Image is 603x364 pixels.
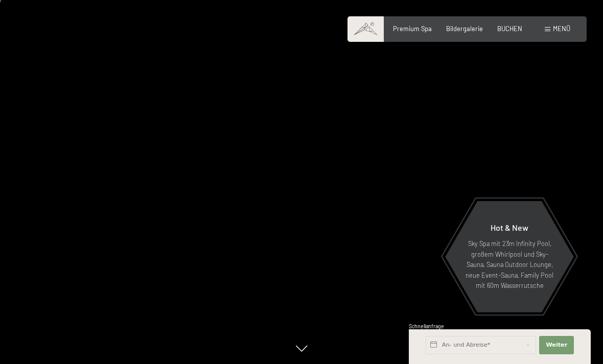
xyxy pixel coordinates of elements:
[446,25,483,33] a: Bildergalerie
[546,341,567,349] span: Weiter
[409,323,444,329] span: Schnellanfrage
[491,223,528,232] span: Hot & New
[393,25,432,33] a: Premium Spa
[539,336,574,354] button: Weiter
[445,201,574,313] a: Hot & New Sky Spa mit 23m Infinity Pool, großem Whirlpool und Sky-Sauna, Sauna Outdoor Lounge, ne...
[465,238,554,290] p: Sky Spa mit 23m Infinity Pool, großem Whirlpool und Sky-Sauna, Sauna Outdoor Lounge, neue Event-S...
[497,25,522,33] a: BUCHEN
[553,25,570,33] span: Menü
